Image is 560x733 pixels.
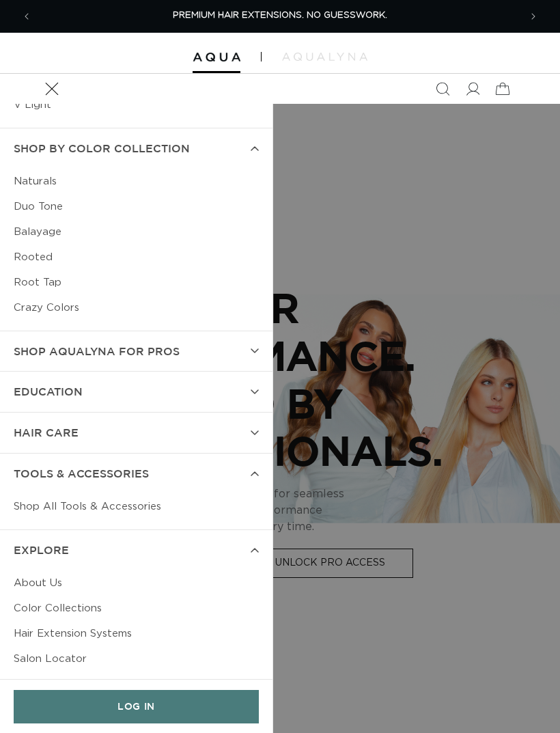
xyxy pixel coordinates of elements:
a: Rooted [14,245,259,270]
button: Next announcement [518,1,548,31]
a: Naturals [14,169,259,194]
a: Crazy Colors [14,295,259,320]
iframe: Chat Widget [492,667,560,733]
span: Shop by Color Collection [14,139,190,158]
img: Aqua Hair Extensions [193,53,240,62]
a: LOG IN [14,690,259,723]
a: Hair Extension Systems [14,621,259,646]
a: Color Collections [14,596,259,621]
span: hAIR CARE [14,423,79,443]
a: Duo Tone [14,194,259,219]
span: EXPLORE [14,540,69,560]
span: TOOLS & ACCESSORIES [14,464,149,484]
span: EDUCATION [14,382,83,402]
a: Find Your Distributor [14,672,259,697]
summary: Menu [37,74,67,104]
a: V Light [14,92,259,117]
a: Balayage [14,219,259,245]
span: Shop AquaLyna for Pros [14,342,180,361]
span: PREMIUM HAIR EXTENSIONS. NO GUESSWORK. [173,11,387,20]
a: Shop All Tools & Accessories [14,494,259,519]
a: About Us [14,570,259,596]
a: Root Tap [14,270,259,295]
a: Salon Locator [14,646,259,672]
button: Previous announcement [12,1,42,31]
img: aqualyna.com [282,53,367,61]
summary: Search [428,74,458,104]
